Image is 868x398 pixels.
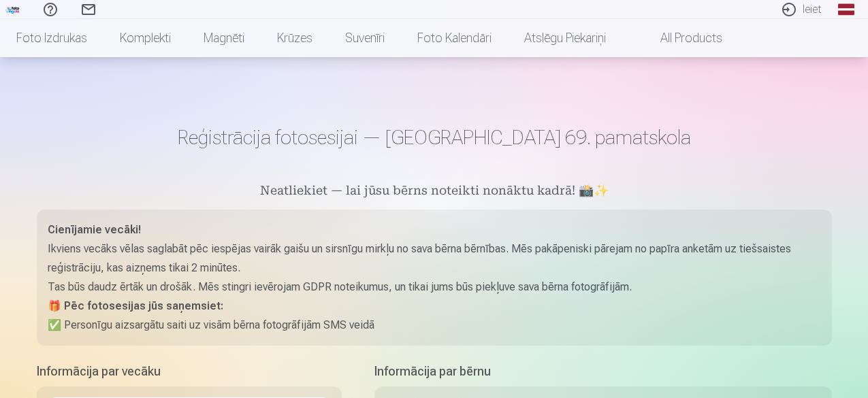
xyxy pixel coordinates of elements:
a: Foto kalendāri [401,19,508,57]
img: /fa1 [5,5,20,14]
h5: Informācija par vecāku [37,362,342,381]
a: Komplekti [103,19,187,57]
a: All products [622,19,739,57]
p: ✅ Personīgu aizsargātu saiti uz visām bērna fotogrāfijām SMS veidā [48,316,821,335]
strong: Cienījamie vecāki! [48,223,141,236]
p: Ikviens vecāks vēlas saglabāt pēc iespējas vairāk gaišu un sirsnīgu mirkļu no sava bērna bērnības... [48,239,821,278]
p: Tas būs daudz ērtāk un drošāk. Mēs stingri ievērojam GDPR noteikumus, un tikai jums būs piekļuve ... [48,278,821,297]
h5: Neatliekiet — lai jūsu bērns noteikti nonāktu kadrā! 📸✨ [37,182,832,201]
h1: Reģistrācija fotosesijai — [GEOGRAPHIC_DATA] 69. pamatskola [37,125,832,150]
a: Krūzes [261,19,329,57]
a: Magnēti [187,19,261,57]
a: Atslēgu piekariņi [508,19,622,57]
strong: 🎁 Pēc fotosesijas jūs saņemsiet: [48,299,223,312]
a: Suvenīri [329,19,401,57]
h5: Informācija par bērnu [374,362,832,381]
